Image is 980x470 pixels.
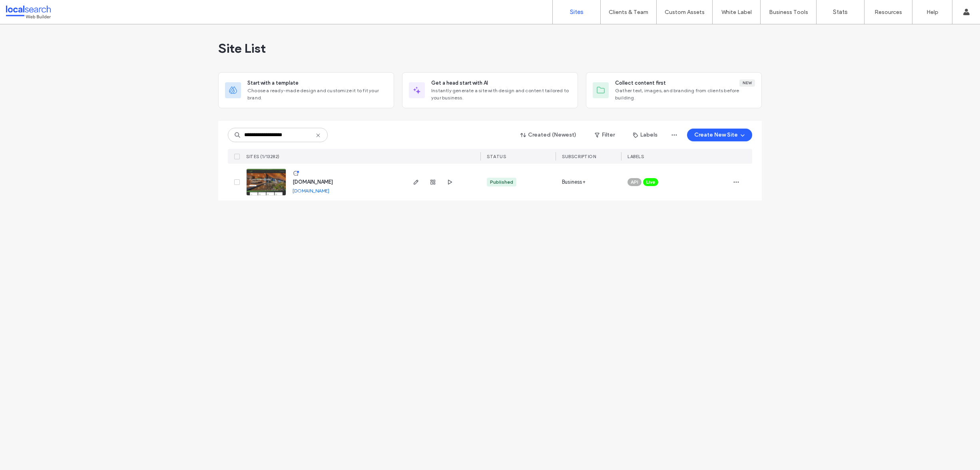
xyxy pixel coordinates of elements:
[431,87,571,101] span: Instantly generate a site with design and content tailored to your business.
[687,129,752,141] button: Create New Site
[631,178,638,186] span: API
[615,87,755,101] span: Gather text, images, and branding from clients before building.
[562,178,586,186] span: Business+
[562,154,596,159] span: SUBSCRIPTION
[627,154,644,159] span: LABELS
[615,79,666,87] span: Collect content first
[218,40,266,56] span: Site List
[665,9,705,16] label: Custom Assets
[609,9,648,16] label: Clients & Team
[431,79,488,87] span: Get a head start with AI
[586,72,762,108] div: Collect content firstNewGather text, images, and branding from clients before building.
[646,178,655,186] span: Live
[402,72,578,108] div: Get a head start with AIInstantly generate a site with design and content tailored to your business.
[293,188,329,194] a: [DOMAIN_NAME]
[721,9,752,16] label: White Label
[487,154,506,159] span: STATUS
[293,179,333,185] a: [DOMAIN_NAME]
[18,6,35,13] span: Help
[247,79,299,87] span: Start with a template
[218,72,394,108] div: Start with a templateChoose a ready-made design and customize it to fit your brand.
[570,8,584,16] label: Sites
[833,8,848,16] label: Stats
[874,9,902,16] label: Resources
[490,178,513,186] div: Published
[587,129,623,141] button: Filter
[739,79,755,87] div: New
[247,87,387,101] span: Choose a ready-made design and customize it to fit your brand.
[514,129,584,141] button: Created (Newest)
[926,9,938,16] label: Help
[769,9,808,16] label: Business Tools
[626,129,665,141] button: Labels
[246,154,280,159] span: SITES (1/13282)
